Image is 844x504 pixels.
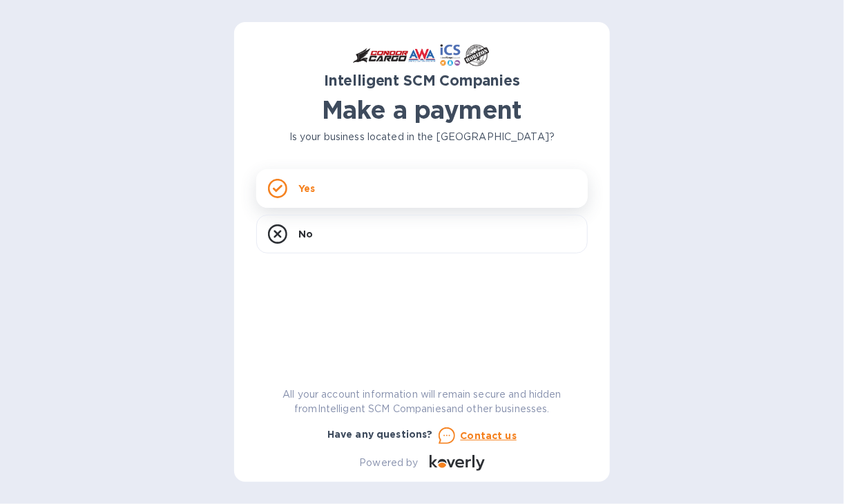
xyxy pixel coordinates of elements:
h1: Make a payment [256,95,588,124]
b: Have any questions? [327,429,433,440]
b: Intelligent SCM Companies [324,72,520,89]
p: All your account information will remain secure and hidden from Intelligent SCM Companies and oth... [256,387,588,416]
p: Yes [298,182,315,195]
p: No [298,227,313,241]
p: Is your business located in the [GEOGRAPHIC_DATA]? [256,130,588,144]
p: Powered by [359,456,418,470]
u: Contact us [461,430,517,441]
